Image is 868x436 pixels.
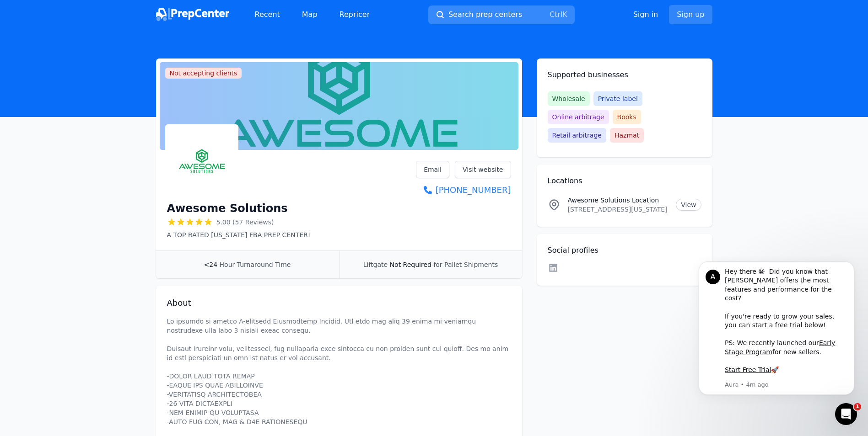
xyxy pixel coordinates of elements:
span: for Pallet Shipments [433,261,498,268]
h2: Locations [548,175,701,186]
h1: Awesome Solutions [167,201,288,216]
h2: Social profiles [548,245,701,256]
p: A TOP RATED [US_STATE] FBA PREP CENTER! [167,230,311,239]
h2: Supported businesses [548,69,701,80]
a: Recent [248,5,287,24]
a: Sign in [633,9,658,20]
a: Visit website [455,161,511,178]
a: Email [416,161,449,178]
span: Online arbitrage [548,110,609,124]
span: Private label [593,91,642,106]
a: [PHONE_NUMBER] [416,184,511,197]
span: Liftgate [363,261,388,268]
kbd: K [562,10,567,19]
a: Map [295,5,325,24]
iframe: Intercom notifications message [685,256,868,411]
span: Search prep centers [448,9,522,20]
span: 5.00 (57 Reviews) [216,218,274,227]
span: <24 [204,261,218,268]
span: Hazmat [610,128,644,143]
a: Repricer [332,5,377,24]
kbd: Ctrl [550,10,562,19]
span: Hour Turnaround Time [220,261,291,268]
span: Books [613,110,641,124]
p: Awesome Solutions Location [568,196,669,205]
h2: About [167,297,511,309]
span: Not accepting clients [165,68,242,79]
button: Search prep centersCtrlK [428,5,575,24]
a: View [676,199,701,211]
img: PrepCenter [156,8,229,21]
span: Wholesale [548,91,590,106]
iframe: Intercom live chat [835,403,857,425]
a: Sign up [669,5,712,24]
p: [STREET_ADDRESS][US_STATE] [568,205,669,214]
span: Retail arbitrage [548,128,606,143]
span: Not Required [390,261,431,268]
span: 1 [854,403,861,410]
img: Awesome Solutions [167,126,237,196]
